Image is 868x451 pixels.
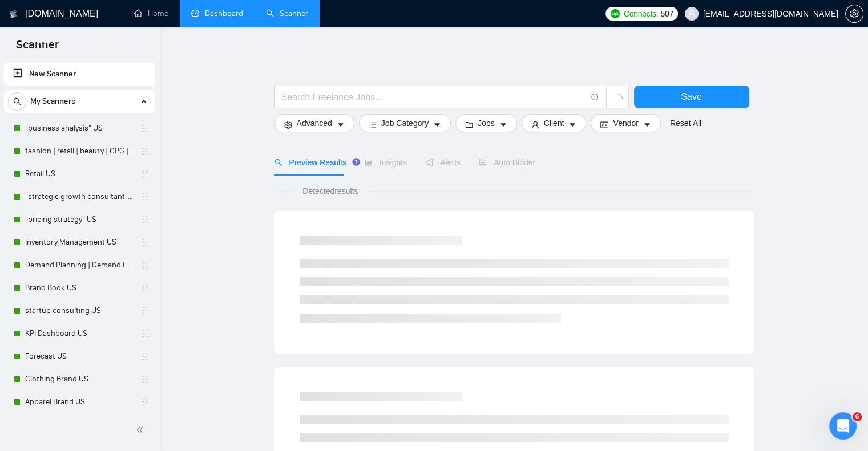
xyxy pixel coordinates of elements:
[25,277,134,299] a: Brand Book US
[25,299,134,322] a: startup consulting US
[294,185,366,197] span: Detected results
[140,124,150,133] span: holder
[624,7,658,20] span: Connects:
[266,9,308,18] a: searchScanner
[281,90,586,104] input: Search Freelance Jobs...
[25,368,134,391] a: Clothing Brand US
[465,120,473,129] span: folder
[670,117,701,129] a: Reset All
[478,117,495,129] span: Jobs
[688,10,696,18] span: user
[140,192,150,201] span: holder
[591,94,599,101] span: info-circle
[284,120,292,129] span: setting
[140,352,150,361] span: holder
[359,114,451,132] button: barsJob Categorycaret-down
[634,86,749,108] button: Save
[140,147,150,156] span: holder
[140,306,150,315] span: holder
[845,5,863,23] button: setting
[544,117,564,129] span: Client
[140,261,150,270] span: holder
[611,9,620,18] img: upwork-logo.png
[274,158,346,167] span: Preview Results
[274,159,282,166] span: search
[9,97,26,105] span: search
[612,94,623,104] span: loading
[369,120,377,129] span: bars
[337,120,345,129] span: caret-down
[136,424,147,436] span: double-left
[10,5,18,23] img: logo
[13,63,146,86] a: New Scanner
[365,159,373,166] span: area-chart
[25,322,134,345] a: KPI Dashboard US
[681,90,701,104] span: Save
[613,117,638,129] span: Vendor
[297,117,332,129] span: Advanced
[4,63,155,86] li: New Scanner
[425,159,433,166] span: notification
[25,345,134,368] a: Forecast US
[568,120,576,129] span: caret-down
[25,391,134,413] a: Apparel Brand US
[7,36,68,60] span: Scanner
[479,158,535,167] span: Auto Bidder
[274,114,354,132] button: settingAdvancedcaret-down
[829,412,857,440] iframe: Intercom live chat
[134,9,168,18] a: homeHome
[853,412,862,421] span: 6
[140,329,150,338] span: holder
[25,185,134,208] a: "strategic growth consultant"| "business strategy"| "retail strategy"| "fractional COO"| "busines...
[191,9,243,18] a: dashboardDashboard
[140,238,150,247] span: holder
[140,215,150,224] span: holder
[455,114,517,132] button: folderJobscaret-down
[140,397,150,407] span: holder
[433,120,441,129] span: caret-down
[25,208,134,231] a: "pricing strategy" US
[25,162,134,185] a: Retail US
[8,92,26,111] button: search
[522,114,587,132] button: userClientcaret-down
[140,375,150,384] span: holder
[591,114,660,132] button: idcardVendorcaret-down
[600,120,608,129] span: idcard
[25,140,134,162] a: fashion | retail | beauty | CPG | "consumer goods" US
[499,120,507,129] span: caret-down
[25,117,134,140] a: "business analysis" US
[30,90,75,113] span: My Scanners
[381,117,429,129] span: Job Category
[660,7,673,20] span: 507
[140,169,150,178] span: holder
[531,120,539,129] span: user
[845,9,863,18] a: setting
[25,231,134,254] a: Inventory Management US
[643,120,651,129] span: caret-down
[425,158,461,167] span: Alerts
[846,9,863,18] span: setting
[479,159,487,166] span: robot
[140,283,150,292] span: holder
[25,254,134,277] a: Demand Planning | Demand Forecasting US
[351,157,361,167] div: Tooltip anchor
[365,158,407,167] span: Insights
